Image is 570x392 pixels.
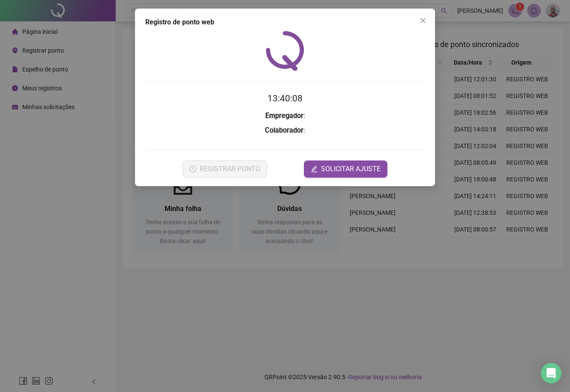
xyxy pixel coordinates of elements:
[541,363,561,383] div: Open Intercom Messenger
[420,17,426,24] span: close
[145,125,425,136] h3: :
[416,14,430,27] button: Close
[304,160,387,178] button: editSOLICITAR AJUSTE
[311,166,318,172] span: edit
[267,93,303,104] time: 13:40:08
[266,31,304,71] img: QRPoint
[145,110,425,122] h3: :
[183,160,267,178] button: REGISTRAR PONTO
[265,126,303,134] strong: Colaborador
[321,164,381,174] span: SOLICITAR AJUSTE
[145,17,425,27] div: Registro de ponto web
[265,112,303,120] strong: Empregador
